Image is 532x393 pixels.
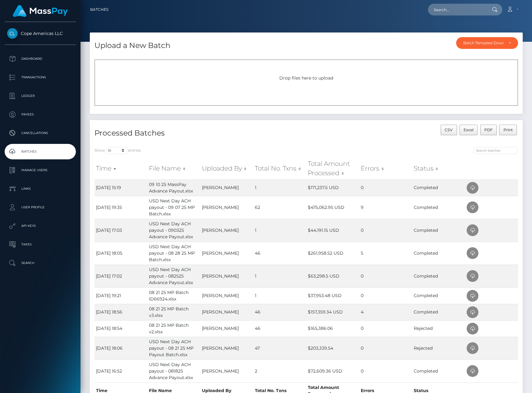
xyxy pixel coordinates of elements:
[147,179,200,196] td: 09 10 25 MassPay Advance Payout.xlsx
[94,128,302,139] h4: Processed Batches
[5,88,76,104] a: Ledger
[147,304,200,320] td: 08 21 25 MP Batch v3.xlsx
[412,265,465,287] td: Completed
[412,320,465,337] td: Rejected
[484,127,493,132] span: PDF
[94,147,141,154] label: Show entries
[359,196,412,219] td: 9
[412,179,465,196] td: Completed
[147,320,200,337] td: 08 21 25 MP Batch v2.xlsx
[306,219,359,242] td: $44,191.15 USD
[359,265,412,287] td: 0
[5,162,76,178] a: Manage Users
[5,70,76,85] a: Transactions
[306,360,359,382] td: $72,609.36 USD
[412,242,465,265] td: Completed
[200,196,253,219] td: [PERSON_NAME]
[306,320,359,337] td: $165,386.06
[94,158,147,179] th: Time: activate to sort column ascending
[147,287,200,304] td: 08 21 25 MP Batch ID66924.xlsx
[7,28,18,39] img: Cope Americas LLC
[428,4,486,15] input: Search...
[253,179,306,196] td: 1
[5,31,76,36] span: Cope Americas LLC
[253,242,306,265] td: 46
[473,147,518,154] input: Search batches
[5,51,76,67] a: Dashboard
[306,158,359,179] th: Total Amount Processed: activate to sort column ascending
[7,184,73,193] p: Links
[359,304,412,320] td: 4
[5,237,76,252] a: Taxes
[306,337,359,360] td: $203,339.54
[200,265,253,287] td: [PERSON_NAME]
[94,337,147,360] td: [DATE] 18:06
[412,287,465,304] td: Completed
[441,125,457,135] button: CSV
[147,219,200,242] td: USD Next Day ACH payout - 090325 Advance Payout.xlsx
[94,242,147,265] td: [DATE] 18:05
[253,360,306,382] td: 2
[5,125,76,141] a: Cancellations
[412,337,465,360] td: Rejected
[7,203,73,212] p: User Profile
[200,320,253,337] td: [PERSON_NAME]
[200,242,253,265] td: [PERSON_NAME]
[90,3,108,16] a: Batches
[253,158,306,179] th: Total No. Txns: activate to sort column ascending
[359,219,412,242] td: 0
[306,265,359,287] td: $63,298.5 USD
[306,242,359,265] td: $261,958.52 USD
[499,125,517,135] button: Print
[412,304,465,320] td: Completed
[359,360,412,382] td: 0
[147,196,200,219] td: USD Next Day ACH payout - 09 07 25 MP Batch.xlsx
[456,37,518,49] button: Batch Template Download
[480,125,497,135] button: PDF
[5,218,76,234] a: API Keys
[464,127,473,132] span: Excel
[94,219,147,242] td: [DATE] 17:03
[412,158,465,179] th: Status: activate to sort column ascending
[359,320,412,337] td: 0
[7,166,73,175] p: Manage Users
[359,158,412,179] th: Errors: activate to sort column ascending
[7,147,73,156] p: Batches
[7,240,73,249] p: Taxes
[253,320,306,337] td: 46
[253,304,306,320] td: 46
[7,54,73,63] p: Dashboard
[7,258,73,268] p: Search
[359,179,412,196] td: 0
[94,196,147,219] td: [DATE] 19:35
[359,337,412,360] td: 0
[306,287,359,304] td: $37,953.48 USD
[5,200,76,215] a: User Profile
[504,127,513,132] span: Print
[147,360,200,382] td: USD Next Day ACH payout - 081825 Advance Payout.xlsx
[94,287,147,304] td: [DATE] 19:21
[5,255,76,271] a: Search
[147,242,200,265] td: USD Next Day ACH payout - 08 28 25 MP Batch.xlsx
[7,110,73,119] p: Payees
[253,196,306,219] td: 62
[200,158,253,179] th: Uploaded By: activate to sort column ascending
[253,287,306,304] td: 1
[200,179,253,196] td: [PERSON_NAME]
[5,144,76,159] a: Batches
[7,91,73,101] p: Ledger
[13,5,68,17] img: MassPay Logo
[412,196,465,219] td: Completed
[5,107,76,122] a: Payees
[5,181,76,196] a: Links
[7,128,73,138] p: Cancellations
[460,125,478,135] button: Excel
[445,127,453,132] span: CSV
[147,265,200,287] td: USD Next Day ACH payout - 082525 Advance Payout.xlsx
[200,337,253,360] td: [PERSON_NAME]
[94,360,147,382] td: [DATE] 16:52
[253,265,306,287] td: 1
[359,287,412,304] td: 0
[412,219,465,242] td: Completed
[412,360,465,382] td: Completed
